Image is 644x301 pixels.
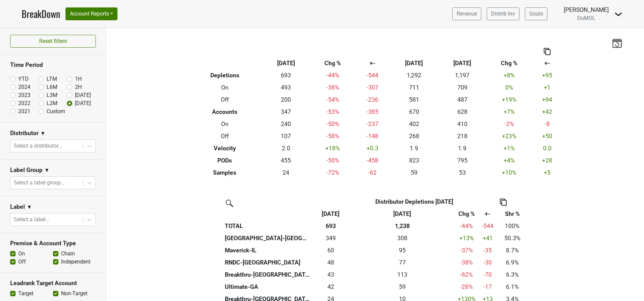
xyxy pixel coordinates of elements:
td: -28 % [454,281,479,293]
td: 402 [390,118,438,130]
label: Off [18,258,26,266]
a: Revenue [452,7,481,20]
th: 59.160 [350,281,455,293]
th: +-: activate to sort column ascending [479,208,497,220]
td: -2 % [487,118,532,130]
td: 59 [390,167,438,179]
td: +1 % [487,142,532,154]
th: Maverick-IL [223,244,312,256]
td: 200 [262,94,310,106]
div: [PERSON_NAME] [564,5,609,14]
td: +13 % [454,232,479,244]
td: -38 % [454,256,479,269]
td: 711 [390,81,438,94]
td: +50 [532,130,563,142]
label: LTM [47,75,57,83]
label: 2022 [18,99,30,107]
td: -72 % [310,167,355,179]
img: Copy to clipboard [500,199,507,206]
span: -44% [460,223,473,229]
img: Dropdown Menu [614,10,622,18]
label: 2024 [18,83,30,91]
div: 59 [352,282,453,291]
th: Chg %: activate to sort column ascending [454,208,479,220]
td: 1.9 [438,142,486,154]
button: Account Reports [65,7,117,20]
a: BreakDown [22,7,60,21]
div: -17 [480,282,495,291]
div: 113 [352,270,453,279]
td: -458 [355,154,390,167]
th: 95.333 [350,244,455,256]
th: Distributor Depletions [DATE] [350,196,479,208]
td: -62 % [454,269,479,281]
td: +10 % [487,167,532,179]
td: 693 [262,69,310,81]
div: 77 [352,258,453,267]
td: -50 % [310,118,355,130]
td: 795 [438,154,486,167]
th: Accounts [188,106,262,118]
th: 1,238 [350,220,455,232]
label: Independent [61,258,90,266]
th: Chg % [487,57,532,69]
td: 410 [438,118,486,130]
h3: Leadrank Target Account [10,280,96,287]
td: +18 % [310,142,355,154]
label: YTD [18,75,29,83]
th: Off [188,94,262,106]
div: 48 [313,258,348,267]
div: +41 [480,234,495,243]
div: -35 [480,246,495,255]
div: 95 [352,246,453,255]
th: On [188,118,262,130]
th: Breakthru-[GEOGRAPHIC_DATA] [223,269,312,281]
td: 1,197 [438,69,486,81]
td: -58 % [310,130,355,142]
td: +4 % [487,154,532,167]
td: 0 % [487,81,532,94]
td: 347 [262,106,310,118]
td: +8 % [487,69,532,81]
th: [DATE] [262,57,310,69]
th: On [188,81,262,94]
th: 77.167 [350,256,455,269]
td: -53 % [310,106,355,118]
td: 349 [312,232,350,244]
td: 24 [262,167,310,179]
th: PODs [188,154,262,167]
td: +28 [532,154,563,167]
td: 218 [438,130,486,142]
td: 47.666 [312,256,350,269]
td: 2.0 [262,142,310,154]
td: 581 [390,94,438,106]
td: 455 [262,154,310,167]
th: Samples [188,167,262,179]
label: 1H [75,75,82,83]
div: 349 [313,234,348,243]
a: Distrib Inv [487,7,519,20]
td: -148 [355,130,390,142]
td: 50.3% [497,232,528,244]
td: 43.335 [312,269,350,281]
h3: Distributor [10,130,38,137]
th: [DATE] [438,57,486,69]
div: -30 [480,258,495,267]
td: -50 % [310,154,355,167]
td: 0.0 [532,142,563,154]
td: 709 [438,81,486,94]
th: [DATE] [390,57,438,69]
td: -38 % [310,81,355,94]
label: Target [18,290,33,298]
th: +- [532,57,563,69]
th: 693 [312,220,350,232]
h3: Label Group [10,167,43,174]
td: -37 % [454,244,479,256]
a: Goals [525,7,547,20]
td: -307 [355,81,390,94]
div: 42 [313,282,348,291]
th: Off [188,130,262,142]
img: filter [223,197,234,208]
td: +94 [532,94,563,106]
label: 2H [75,83,82,91]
